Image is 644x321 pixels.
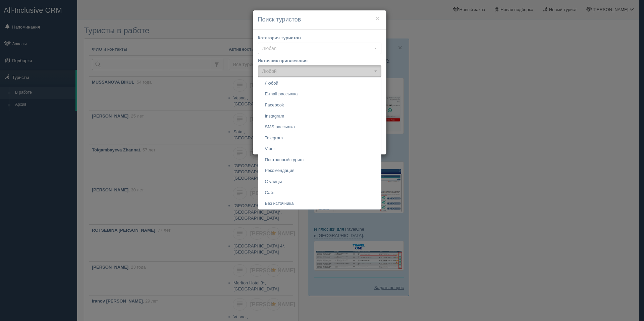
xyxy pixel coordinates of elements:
span: Instagram [265,113,284,120]
span: Сайт [265,190,275,196]
span: SMS рассылка [265,124,295,130]
span: Telegram [265,135,283,141]
span: С улицы [265,179,282,185]
span: Любой [262,68,373,75]
button: Любая [258,43,381,54]
span: Любая [262,45,373,52]
h4: Поиск туристов [258,15,381,24]
span: Постоянный турист [265,157,304,163]
span: E-mail рассылка [265,91,298,97]
span: Facebook [265,102,284,108]
button: Любой [258,65,381,77]
label: Источник привлечения [258,57,381,64]
span: Рекомендация [265,168,294,174]
span: Любой [265,80,278,87]
button: × [375,15,379,22]
span: Viber [265,146,275,152]
label: Категория туристов [258,35,381,41]
span: Без источника [265,200,294,207]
